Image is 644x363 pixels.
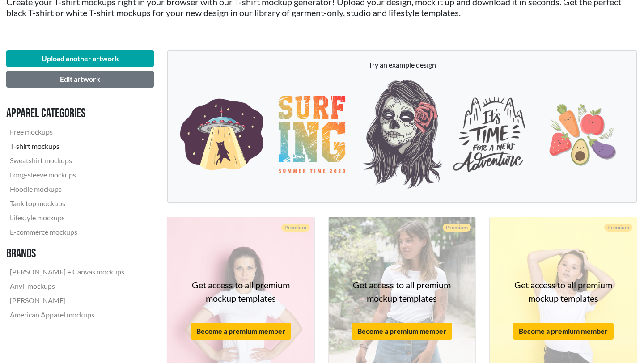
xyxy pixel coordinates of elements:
a: Tank top mockups [6,196,128,211]
a: E-commerce mockups [6,225,128,239]
a: [PERSON_NAME] + Canvas mockups [6,265,128,279]
h3: Apparel categories [6,106,128,121]
a: Hoodie mockups [6,182,128,196]
button: Become a premium member [513,323,614,340]
p: Get access to all premium mockup templates [176,278,305,305]
a: T-shirt mockups [6,139,128,153]
button: Become a premium member [191,323,291,340]
a: American Apparel mockups [6,308,128,322]
h3: Brands [6,246,128,262]
button: Become a premium member [352,323,452,340]
a: Long-sleeve mockups [6,168,128,182]
p: Get access to all premium mockup templates [338,278,467,305]
button: Edit artwork [6,71,154,88]
a: Anvil mockups [6,279,128,293]
p: Try an example design [177,59,627,70]
a: Free mockups [6,125,128,139]
p: Get access to all premium mockup templates [499,278,628,305]
a: Sweatshirt mockups [6,153,128,168]
button: Upload another artwork [6,50,154,67]
a: [PERSON_NAME] [6,293,128,308]
a: Lifestyle mockups [6,211,128,225]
